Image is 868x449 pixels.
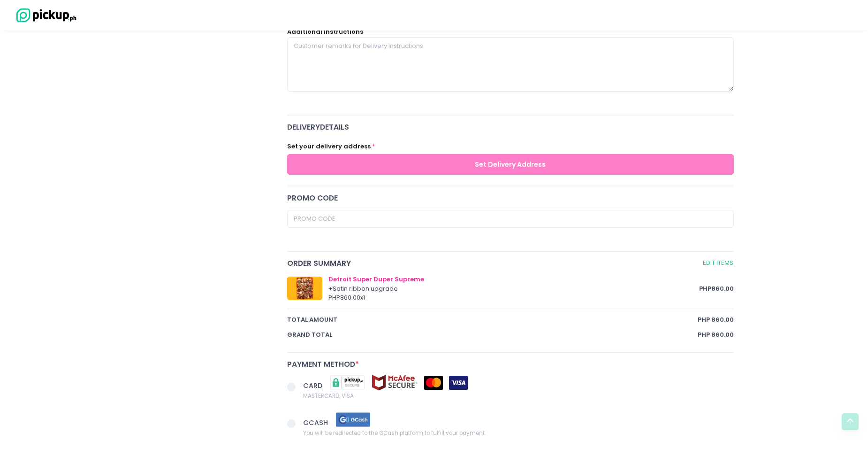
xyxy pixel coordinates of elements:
button: Set Delivery Address [287,154,734,175]
div: Detroit Super Duper Supreme [328,275,699,284]
span: MASTERCARD, VISA [303,391,468,400]
span: Grand total [287,330,698,340]
div: + Satin ribbon upgrade [328,284,699,294]
input: Promo Code [287,210,734,228]
div: PHP 860.00 x 1 [328,293,699,302]
span: delivery Details [287,122,734,132]
img: mastercard [424,376,443,390]
label: Set your delivery address [287,142,371,151]
img: logo [12,7,77,23]
span: PHP 860.00 [698,315,734,325]
a: Edit Items [702,258,734,269]
span: total amount [287,315,698,325]
img: visa [449,376,468,390]
span: Order Summary [287,258,700,269]
img: gcash [330,411,377,428]
img: mcafee-secure [371,374,418,391]
span: PHP 860.00 [698,330,734,340]
span: You will be redirected to the GCash platform to fulfill your payment. [303,428,486,437]
div: Promo code [287,193,734,203]
span: CARD [303,381,324,390]
div: Payment Method [287,359,734,370]
span: GCASH [303,418,330,427]
label: Additional Instructions [287,27,363,37]
img: pickupsecure [324,374,371,391]
span: PHP 860.00 [699,284,734,294]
